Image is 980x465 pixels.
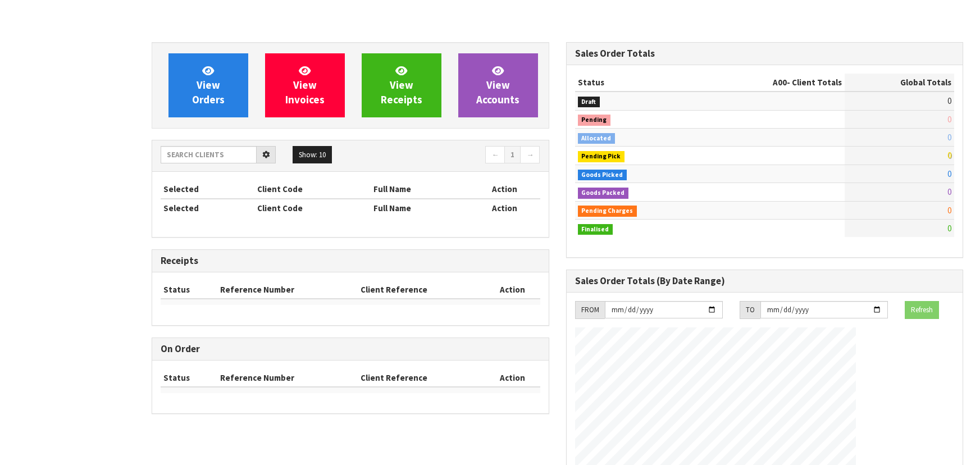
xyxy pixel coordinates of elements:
th: Client Code [254,180,371,198]
th: Full Name [371,199,470,217]
span: Goods Packed [578,188,629,199]
th: - Client Totals [700,74,845,92]
th: Global Totals [845,74,954,92]
span: View Accounts [476,64,519,106]
div: TO [740,301,760,319]
span: 0 [947,132,951,143]
th: Selected [161,199,254,217]
span: 0 [947,223,951,234]
h3: Sales Order Totals [575,48,955,59]
span: Allocated [578,133,616,144]
span: View Orders [192,64,225,106]
div: FROM [575,301,605,319]
a: → [520,146,540,164]
h3: On Order [161,344,540,354]
a: 1 [504,146,521,164]
span: Pending Charges [578,206,637,217]
th: Client Code [254,199,371,217]
th: Reference Number [217,369,358,387]
span: 0 [947,95,951,106]
th: Status [161,281,217,299]
th: Action [470,180,540,198]
th: Client Reference [358,369,486,387]
a: ← [485,146,505,164]
button: Show: 10 [293,146,332,164]
a: ViewReceipts [362,53,441,117]
span: Finalised [578,224,613,235]
th: Action [485,369,540,387]
span: 0 [947,168,951,179]
span: Draft [578,97,600,108]
a: ViewAccounts [458,53,538,117]
span: 0 [947,114,951,125]
th: Status [161,369,217,387]
input: Search clients [161,146,257,163]
a: ViewOrders [168,53,248,117]
th: Full Name [371,180,470,198]
h3: Receipts [161,256,540,266]
th: Action [470,199,540,217]
nav: Page navigation [359,146,540,166]
h3: Sales Order Totals (By Date Range) [575,276,955,286]
th: Selected [161,180,254,198]
th: Reference Number [217,281,358,299]
a: ViewInvoices [265,53,345,117]
span: 0 [947,205,951,216]
span: 0 [947,186,951,197]
span: Pending [578,115,611,126]
span: A00 [773,77,787,88]
span: Goods Picked [578,170,627,181]
span: 0 [947,150,951,161]
span: View Invoices [285,64,325,106]
th: Action [485,281,540,299]
th: Client Reference [358,281,486,299]
th: Status [575,74,700,92]
button: Refresh [905,301,939,319]
span: View Receipts [381,64,422,106]
span: Pending Pick [578,151,625,162]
